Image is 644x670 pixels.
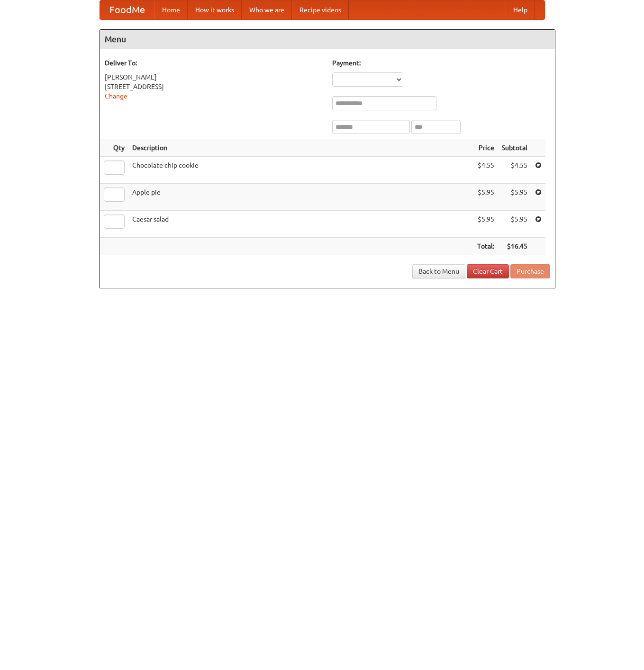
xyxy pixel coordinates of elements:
[242,0,292,19] a: Who we are
[100,139,128,157] th: Qty
[473,139,498,157] th: Price
[154,0,188,19] a: Home
[105,72,323,82] div: [PERSON_NAME]
[506,0,535,19] a: Help
[128,139,473,157] th: Description
[473,211,498,238] td: $5.95
[128,211,473,238] td: Caesar salad
[473,157,498,184] td: $4.55
[105,92,127,100] a: Change
[412,264,465,278] a: Back to Menu
[128,184,473,211] td: Apple pie
[188,0,242,19] a: How it works
[100,30,555,49] h4: Menu
[498,139,531,157] th: Subtotal
[498,211,531,238] td: $5.95
[100,0,154,19] a: FoodMe
[292,0,349,19] a: Recipe videos
[105,58,323,68] h5: Deliver To:
[332,58,550,68] h5: Payment:
[105,82,323,91] div: [STREET_ADDRESS]
[498,157,531,184] td: $4.55
[473,238,498,255] th: Total:
[498,184,531,211] td: $5.95
[510,264,550,278] button: Purchase
[467,264,509,278] a: Clear Cart
[498,238,531,255] th: $16.45
[473,184,498,211] td: $5.95
[128,157,473,184] td: Chocolate chip cookie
